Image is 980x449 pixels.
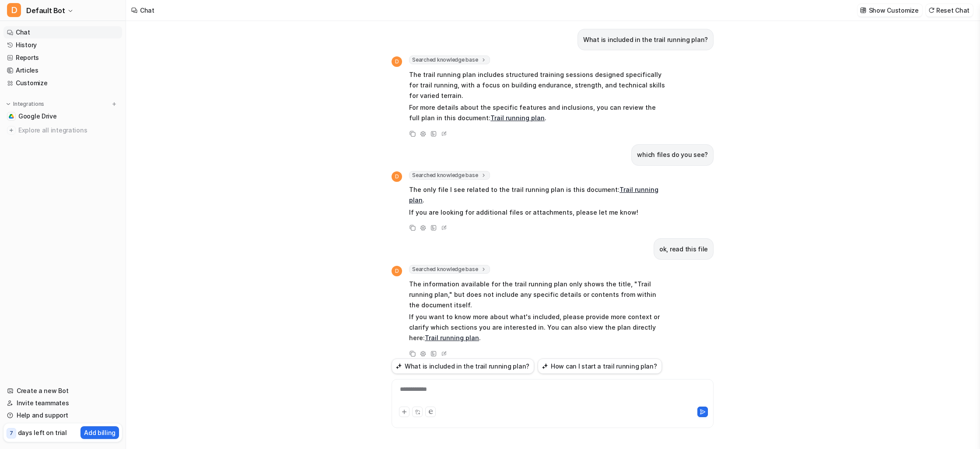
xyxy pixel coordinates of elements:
[3,52,122,64] a: Reports
[409,184,665,205] p: The only file I see related to the trail running plan is this document: .
[3,64,122,77] a: Articles
[409,56,490,64] span: Searched knowledge base
[392,56,402,67] span: D
[3,77,122,89] a: Customize
[10,429,13,437] p: 7
[3,397,122,409] a: Invite teammates
[9,114,14,119] img: Google Drive
[869,6,919,15] p: Show Customize
[13,101,44,108] p: Integrations
[3,110,122,122] a: Google DriveGoogle Drive
[857,4,922,17] button: Show Customize
[409,207,665,218] p: If you are looking for additional files or attachments, please let me know!
[392,266,402,276] span: D
[583,35,708,45] p: What is included in the trail running plan?
[80,426,119,439] button: Add billing
[3,409,122,421] a: Help and support
[140,6,154,15] div: Chat
[538,359,662,374] button: How can I start a trail running plan?
[84,428,115,437] p: Add billing
[409,70,665,101] p: The trail running plan includes structured training sessions designed specifically for trail runn...
[3,100,47,108] button: Integrations
[3,39,122,51] a: History
[926,4,973,17] button: Reset Chat
[111,101,117,107] img: menu_add.svg
[26,4,65,17] span: Default Bot
[392,359,534,374] button: What is included in the trail running plan?
[18,428,67,437] p: days left on trial
[18,123,119,137] span: Explore all integrations
[659,244,708,254] p: ok, read this file
[392,171,402,182] span: D
[7,3,21,17] span: D
[5,101,11,107] img: expand menu
[409,312,665,343] p: If you want to know more about what's included, please provide more context or clarify which sect...
[860,7,866,14] img: customize
[490,114,545,122] a: Trail running plan
[3,26,122,38] a: Chat
[409,171,490,180] span: Searched knowledge base
[425,334,479,341] a: Trail running plan
[409,102,665,123] p: For more details about the specific features and inclusions, you can review the full plan in this...
[409,279,665,310] p: The information available for the trail running plan only shows the title, "Trail running plan," ...
[928,7,934,14] img: reset
[7,126,16,135] img: explore all integrations
[18,112,57,121] span: Google Drive
[637,150,708,160] p: which files do you see?
[409,265,490,274] span: Searched knowledge base
[3,385,122,397] a: Create a new Bot
[3,124,122,136] a: Explore all integrations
